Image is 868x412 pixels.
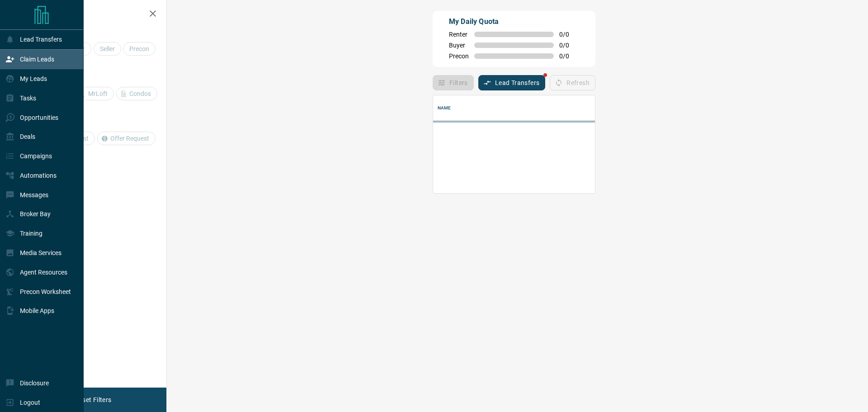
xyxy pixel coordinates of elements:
[559,42,579,49] span: 0 / 0
[478,75,546,90] button: Lead Transfers
[29,9,157,20] h2: Filters
[438,95,451,121] div: Name
[433,95,746,121] div: Name
[449,31,469,38] span: Renter
[559,31,579,38] span: 0 / 0
[449,42,469,49] span: Buyer
[559,52,579,60] span: 0 / 0
[449,52,469,60] span: Precon
[449,16,579,27] p: My Daily Quota
[69,392,117,407] button: Reset Filters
